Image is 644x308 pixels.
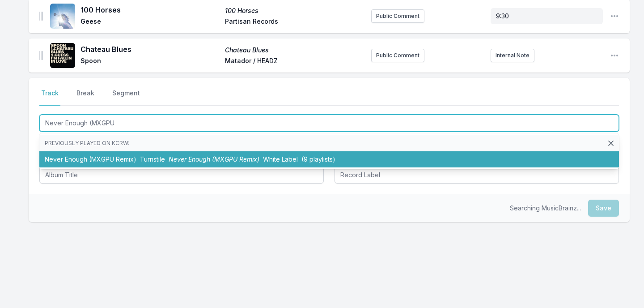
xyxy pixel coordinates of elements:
[110,89,142,106] button: Segment
[39,12,43,21] img: Drag Handle
[263,155,298,163] span: White Label
[588,200,619,217] button: Save
[371,9,424,23] button: Public Comment
[140,155,165,163] span: Turnstile
[335,167,619,184] input: Record Label
[50,4,75,29] img: 100 Horses
[75,89,96,106] button: Break
[39,151,619,167] li: Never Enough (MXGPU Remix)
[39,115,619,132] input: Track Title
[39,167,324,184] input: Album Title
[225,46,364,55] span: Chateau Blues
[80,44,220,55] span: Chateau Blues
[301,155,335,163] span: (9 playlists)
[610,51,619,60] button: Open playlist item options
[371,49,424,62] button: Public Comment
[80,17,220,28] span: Geese
[169,155,259,163] span: Never Enough (MXGPU Remix)
[39,89,60,106] button: Track
[225,17,364,28] span: Partisan Records
[225,6,364,15] span: 100 Horses
[496,12,509,20] span: 9:30
[225,56,364,67] span: Matador / HEADZ
[39,51,43,60] img: Drag Handle
[50,43,75,68] img: Chateau Blues
[510,204,581,213] p: Searching MusicBrainz...
[491,49,534,62] button: Internal Note
[39,135,619,151] li: Previously played on KCRW:
[80,4,220,15] span: 100 Horses
[610,12,619,21] button: Open playlist item options
[80,56,220,67] span: Spoon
